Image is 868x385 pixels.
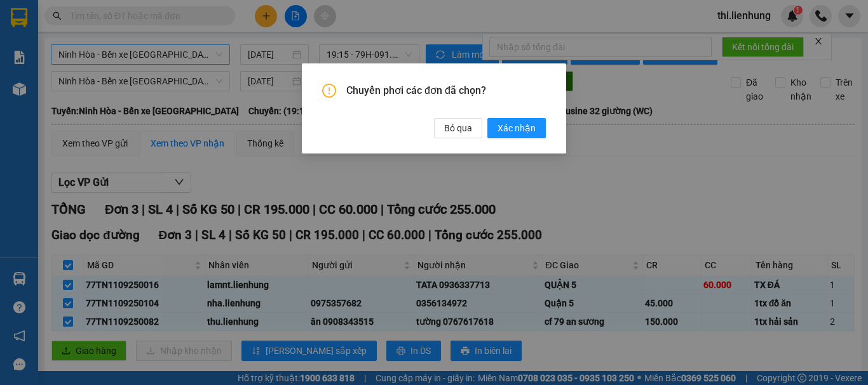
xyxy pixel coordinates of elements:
[487,118,546,138] button: Xác nhận
[322,84,336,98] span: exclamation-circle
[346,84,546,98] span: Chuyển phơi các đơn đã chọn?
[498,121,536,135] span: Xác nhận
[444,121,472,135] span: Bỏ qua
[434,118,482,138] button: Bỏ qua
